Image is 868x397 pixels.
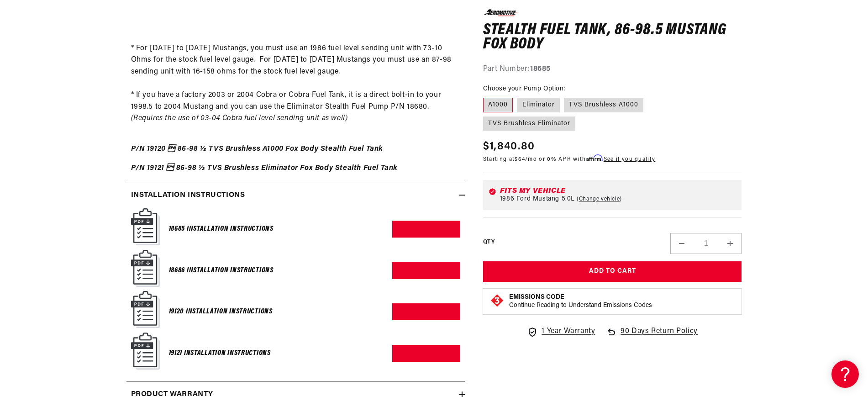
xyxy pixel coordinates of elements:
img: Instruction Manual [131,333,160,370]
label: TVS Brushless Eliminator [483,116,575,131]
img: Emissions code [490,293,505,307]
legend: Choose your Pump Option: [483,84,566,94]
strong: 18685 [530,65,551,72]
summary: Installation Instructions [126,182,465,209]
button: Add to Cart [483,261,742,282]
em: (Requires the use of 03-04 Cobra fuel level sending unit as well) [131,115,460,174]
img: Instruction Manual [131,208,160,245]
a: Download PDF [392,262,460,279]
p: Continue Reading to Understand Emissions Codes [509,301,652,309]
span: 90 Days Return Policy [621,325,698,346]
div: Fits my vehicle [500,187,736,195]
h2: Installation Instructions [131,190,245,201]
img: Instruction Manual [131,250,160,287]
label: TVS Brushless A1000 [564,98,643,112]
p: Starting at /mo or 0% APR with . [483,155,655,164]
a: Change vehicle [577,196,622,203]
a: Download PDF [392,303,460,320]
h6: 19120 Installation Instructions [169,306,273,318]
div: Part Number: [483,63,742,75]
h1: Stealth Fuel Tank, 86-98.5 Mustang Fox Body [483,23,742,52]
img: Instruction Manual [131,291,160,328]
a: See if you qualify - Learn more about Affirm Financing (opens in modal) [604,157,655,162]
p: P/N 19120  86-98 ½ TVS Brushless A1000 Fox Body Stealth Fuel Tank [131,143,460,155]
h6: 18685 Installation Instructions [169,223,274,235]
span: $1,840.80 [483,138,535,155]
span: 1 Year Warranty [542,325,595,337]
a: Download PDF [392,221,460,238]
strong: Emissions Code [509,293,564,300]
span: 1986 Ford Mustang 5.0L [500,196,575,203]
a: 90 Days Return Policy [606,325,698,346]
span: $64 [515,157,525,162]
label: Eliminator [517,98,560,112]
p: P/N 19121  86-98 ½ TVS Brushless Eliminator Fox Body Stealth Fuel Tank [131,163,460,175]
h6: 19121 Installation Instructions [169,347,271,360]
a: Download PDF [392,345,460,362]
h6: 18686 Installation Instructions [169,265,274,277]
a: 1 Year Warranty [527,325,595,337]
span: Affirm [586,154,602,161]
label: QTY [483,238,494,246]
button: Emissions CodeContinue Reading to Understand Emissions Codes [509,293,652,309]
label: A1000 [483,98,513,112]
